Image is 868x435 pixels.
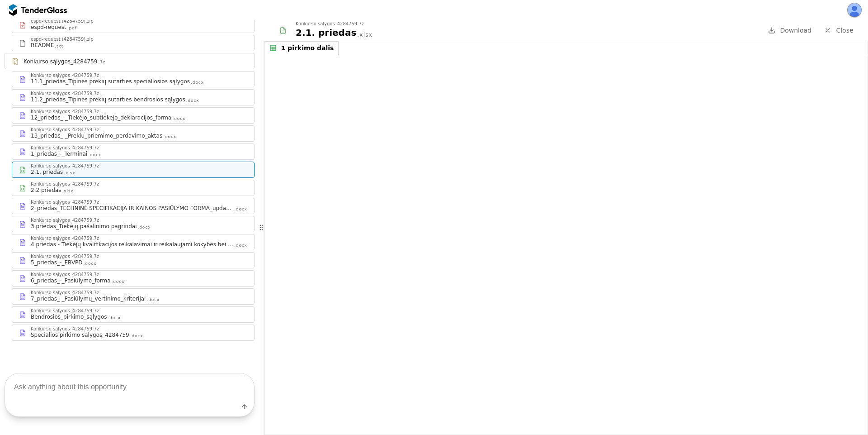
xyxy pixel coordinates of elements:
[31,236,99,241] div: Konkurso sąlygos_4284759.7z
[31,24,66,31] div: espd-request
[12,71,255,87] a: Konkurso sąlygos_4284759.7z11.1_priedas_Tipinės prekių sutarties specialiosios sąlygos.docx
[98,59,105,65] div: .7z
[24,58,97,65] div: Konkurso sąlygos_4284759
[12,125,255,142] a: Konkurso sąlygos_4284759.7z13_priedas_-_Prekiu_priemimo_perdavimo_aktas.docx
[84,261,97,267] div: .docx
[296,22,364,26] div: Konkurso sąlygos_4284759.7z
[31,313,107,320] div: Bendrosios_pirkimo_sąlygos
[186,98,199,104] div: .docx
[12,306,255,323] a: Konkurso sąlygos_4284759.7zBendrosios_pirkimo_sąlygos.docx
[31,272,99,277] div: Konkurso sąlygos_4284759.7z
[5,53,255,69] a: Konkurso sąlygos_4284759.7z
[88,152,101,158] div: .docx
[12,162,255,178] a: Konkurso sąlygos_4284759.7z2.1. priedas.xlsx
[31,218,99,223] div: Konkurso sąlygos_4284759.7z
[62,188,73,194] div: .xlsx
[12,17,255,33] a: espd-request (4284759).zipespd-request.pdf
[281,44,334,52] div: 1 pirkimo dalis
[146,297,160,303] div: .docx
[12,198,255,214] a: Konkurso sąlygos_4284759.7z2_priedas_TECHNINĖ SPECIFIKACIJA IR KAINOS PASIŪLYMO FORMA_updated.docx
[12,89,255,105] a: Konkurso sąlygos_4284759.7z11.2_priedas_Tipinės prekių sutarties bendrosios sąlygos.docx
[31,110,99,114] div: Konkurso sąlygos_4284759.7z
[31,223,137,230] div: 3 priedas_Tiekėjų pašalinimo pagrindai
[31,37,94,42] div: espd-request (4284759).zip
[163,134,176,140] div: .docx
[12,288,255,305] a: Konkurso sąlygos_4284759.7z7_priedas_-_Pasiūlymų_vertinimo_kriterijai.docx
[296,26,356,39] div: 2.1. priedas
[172,116,185,122] div: .docx
[31,205,233,212] div: 2_priedas_TECHNINĖ SPECIFIKACIJA IR KAINOS PASIŪLYMO FORMA_updated
[12,143,255,160] a: Konkurso sąlygos_4284759.7z1_priedas_-_Terminai.docx
[31,168,63,176] div: 2.1. priedas
[31,309,99,313] div: Konkurso sąlygos_4284759.7z
[31,132,162,139] div: 13_priedas_-_Prekiu_priemimo_perdavimo_aktas
[819,25,859,36] a: Close
[31,241,233,248] div: 4 priedas - Tiekėjų kvalifikacijos reikalavimai ir reikalaujami kokybės bei aplinkos apsaugos vad...
[191,80,204,86] div: .docx
[138,225,151,230] div: .docx
[130,333,143,339] div: .docx
[12,270,255,287] a: Konkurso sąlygos_4284759.7z6_priedas_-_Pasiūlymo_forma.docx
[31,291,99,295] div: Konkurso sąlygos_4284759.7z
[31,295,146,302] div: 7_priedas_-_Pasiūlymų_vertinimo_kriterijai
[12,252,255,268] a: Konkurso sąlygos_4284759.7z5_priedas_-_EBVPD.docx
[765,25,814,36] a: Download
[31,277,111,284] div: 6_priedas_-_Pasiūlymo_forma
[357,31,373,39] div: .xlsx
[31,259,83,266] div: 5_priedas_-_EBVPD
[12,325,255,341] a: Konkurso sąlygos_4284759.7zSpecialios pirkimo sąlygos_4284759.docx
[234,243,247,249] div: .docx
[12,234,255,250] a: Konkurso sąlygos_4284759.7z4 priedas - Tiekėjų kvalifikacijos reikalavimai ir reikalaujami kokybė...
[12,35,255,51] a: espd-request (4284759).zipREADME.txt
[31,150,87,158] div: 1_priedas_-_Terminai
[31,73,99,78] div: Konkurso sąlygos_4284759.7z
[31,254,99,259] div: Konkurso sąlygos_4284759.7z
[31,327,99,331] div: Konkurso sąlygos_4284759.7z
[234,206,247,212] div: .docx
[12,180,255,196] a: Konkurso sąlygos_4284759.7z2.2 priedas.xlsx
[31,128,99,132] div: Konkurso sąlygos_4284759.7z
[108,315,121,321] div: .docx
[836,27,853,34] span: Close
[31,96,185,103] div: 11.2_priedas_Tipinės prekių sutarties bendrosios sąlygos
[31,164,99,168] div: Konkurso sąlygos_4284759.7z
[31,114,171,121] div: 12_priedas_-_Tiekėjo_subtiekejo_deklaracijos_forma
[12,107,255,124] a: Konkurso sąlygos_4284759.7z12_priedas_-_Tiekėjo_subtiekejo_deklaracijos_forma.docx
[31,91,99,96] div: Konkurso sąlygos_4284759.7z
[31,146,99,150] div: Konkurso sąlygos_4284759.7z
[31,78,190,85] div: 11.1_priedas_Tipinės prekių sutarties specialiosios sąlygos
[31,42,54,49] div: README
[55,43,63,49] div: .txt
[112,279,125,285] div: .docx
[31,19,94,24] div: espd-request (4284759).zip
[12,216,255,232] a: Konkurso sąlygos_4284759.7z3 priedas_Tiekėjų pašalinimo pagrindai.docx
[31,331,129,339] div: Specialios pirkimo sąlygos_4284759
[31,186,61,194] div: 2.2 priedas
[64,170,75,176] div: .xlsx
[67,25,77,31] div: .pdf
[780,27,811,34] span: Download
[31,200,99,205] div: Konkurso sąlygos_4284759.7z
[31,182,99,186] div: Konkurso sąlygos_4284759.7z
